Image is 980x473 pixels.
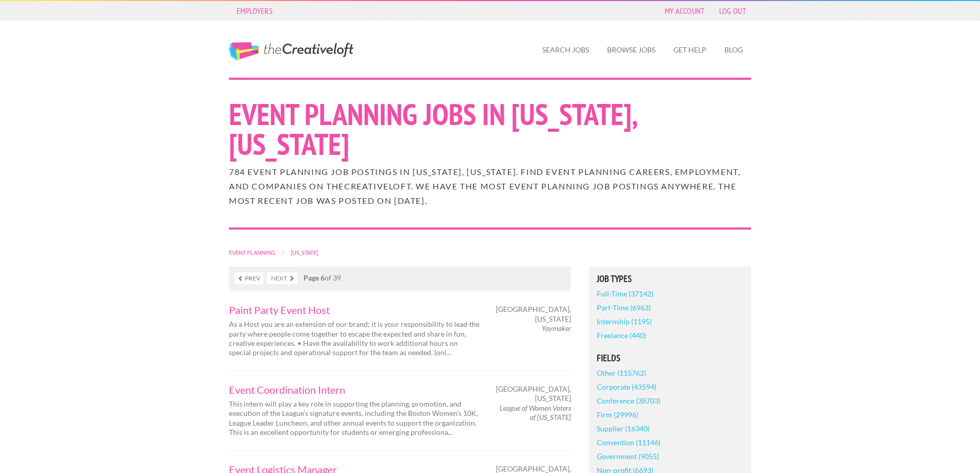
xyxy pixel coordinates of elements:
em: League of Women Voters of [US_STATE] [500,404,571,422]
span: [GEOGRAPHIC_DATA], [US_STATE] [496,305,571,323]
a: My Account [660,4,710,18]
nav: of 39 [229,267,571,290]
a: [US_STATE] [291,249,318,256]
h5: Fields [597,354,743,363]
h2: 784 Event Planning job postings in [US_STATE], [US_STATE]. Find Event Planning careers, employmen... [229,165,751,208]
a: Paint Party Event Host [229,305,481,315]
p: As a Host you are an extension of our brand; it is your responsibility to lead the party where pe... [229,320,481,357]
h1: Event Planning Jobs in [US_STATE], [US_STATE] [229,99,751,159]
h5: Job Types [597,274,743,284]
a: Browse Jobs [599,38,664,62]
a: Supplier (16340) [597,422,650,435]
a: Blog [716,38,751,62]
p: This intern will play a key role in supporting the planning, promotion, and execution of the Leag... [229,399,481,437]
a: Conference (38703) [597,394,661,408]
a: Part-Time (6963) [597,301,651,314]
a: Full-Time (37142) [597,287,653,301]
a: Convention (11146) [597,435,661,449]
a: Event Planning [229,249,275,256]
a: Next [267,272,297,284]
a: Firm (29996) [597,408,638,422]
a: Employers [231,4,278,18]
a: Log Out [714,4,751,18]
a: Freelance (440) [597,328,646,342]
a: Other (115762) [597,366,646,380]
a: Prev [235,272,263,284]
span: [GEOGRAPHIC_DATA], [US_STATE] [496,384,571,403]
strong: Page 6 [304,273,325,282]
a: Internship (1195) [597,314,652,328]
a: Get Help [665,38,715,62]
a: Search Jobs [534,38,597,62]
a: The Creative Loft [229,42,353,61]
a: Government (9055) [597,449,659,463]
em: Yaymaker [542,324,571,332]
a: Corporate (43594) [597,380,656,394]
a: Event Coordination Intern [229,384,481,395]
